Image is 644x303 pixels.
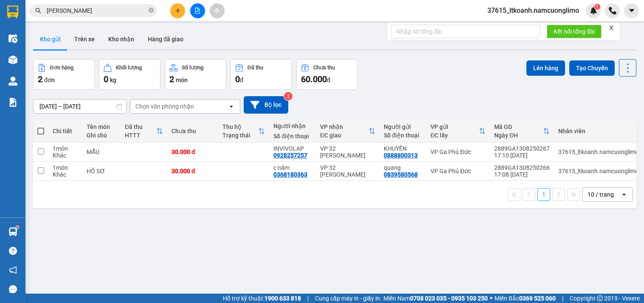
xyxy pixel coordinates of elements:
div: 1 món [53,164,78,171]
button: 1 [537,188,550,201]
button: plus [170,3,185,18]
div: Đơn hàng [50,65,73,71]
button: Tạo Chuyến [569,60,615,76]
button: Bộ lọc [244,96,288,114]
button: Đơn hàng2đơn [33,59,95,90]
img: warehouse-icon [8,227,17,236]
button: file-add [190,3,205,18]
div: 37615_ltkoanh.namcuonglimo [558,168,639,174]
span: search [35,8,41,14]
span: copyright [597,295,603,301]
strong: 1900 633 818 [264,295,301,302]
div: Thu hộ [222,123,258,130]
span: plus [175,8,181,14]
span: 2 [38,74,42,84]
span: question-circle [9,247,17,255]
span: Cung cấp máy in - giấy in: [315,294,381,303]
img: warehouse-icon [8,34,17,43]
span: đơn [44,77,55,83]
div: INVIVOLAP [273,145,312,152]
div: Số điện thoại [273,133,312,140]
button: caret-down [624,3,639,18]
span: aim [214,8,220,14]
div: Số điện thoại [384,132,422,139]
div: Đã thu [125,123,156,130]
div: Chưa thu [172,128,214,134]
span: 60.000 [301,74,327,84]
div: Người gửi [384,123,422,130]
input: Tìm tên, số ĐT hoặc mã đơn [47,6,147,15]
div: ĐC giao [320,132,368,139]
div: 1 món [53,145,78,152]
span: đ [327,77,330,83]
div: 0888800313 [384,152,418,159]
span: 2 [169,74,174,84]
div: ĐC lấy [430,132,479,139]
div: Nhân viên [558,128,639,134]
span: close [608,25,614,31]
span: close-circle [149,8,154,13]
div: Ngày ĐH [494,132,543,139]
div: KHUYẾN [384,145,422,152]
div: 0928257257 [273,152,307,159]
th: Toggle SortBy [121,120,167,143]
div: Trạng thái [222,132,258,139]
strong: 0708 023 035 - 0935 103 250 [410,295,488,302]
span: notification [9,266,17,274]
span: file-add [194,8,200,14]
th: Toggle SortBy [426,120,490,143]
div: 10 / trang [588,190,614,199]
img: warehouse-icon [8,77,17,86]
span: kg [110,77,116,83]
div: 2889GA1308250267 [494,145,550,152]
span: | [307,294,309,303]
span: 0 [235,74,240,84]
button: aim [210,3,225,18]
div: 30.000 đ [172,149,214,155]
span: | [562,294,563,303]
div: VP 32 [PERSON_NAME] [320,164,375,178]
div: Khác [53,152,78,159]
div: VP 32 [PERSON_NAME] [320,145,375,159]
span: 0 [104,74,108,84]
div: 2889GA1308250266 [494,164,550,171]
button: Chưa thu60.000đ [296,59,358,90]
button: Kết nối tổng đài [547,25,602,38]
span: đ [240,77,243,83]
button: Kho gửi [33,29,67,49]
div: VP Ga Phủ Đức [430,168,486,174]
span: 1 [596,4,599,10]
span: Miền Bắc [495,294,556,303]
div: 30.000 đ [172,168,214,174]
div: Chưa thu [313,65,335,71]
button: Hàng đã giao [141,29,190,49]
div: Khác [53,171,78,178]
img: phone-icon [609,7,616,14]
div: quang [384,164,422,171]
button: Khối lượng0kg [99,59,160,90]
div: Tên món [87,123,116,130]
span: Miền Nam [383,294,488,303]
div: Mã GD [494,123,543,130]
span: 37615_ltkoanh.namcuonglimo [481,5,586,16]
svg: open [228,103,235,110]
div: MẪU [87,149,116,155]
div: Số lượng [182,65,203,71]
div: Chi tiết [53,128,78,134]
button: Đã thu0đ [231,59,292,90]
img: icon-new-feature [590,7,597,14]
span: Hỗ trợ kỹ thuật: [223,294,301,303]
div: VP gửi [430,123,479,130]
span: món [176,77,188,83]
div: 17:08 [DATE] [494,171,550,178]
div: HỒ SƠ [87,168,116,174]
div: HTTT [125,132,156,139]
div: 17:10 [DATE] [494,152,550,159]
span: caret-down [628,7,636,14]
div: c năm [273,164,312,171]
div: Chọn văn phòng nhận [135,102,194,111]
div: Đã thu [247,65,263,71]
div: 0368180363 [273,171,307,178]
strong: 0369 525 060 [519,295,556,302]
button: Kho nhận [101,29,141,49]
